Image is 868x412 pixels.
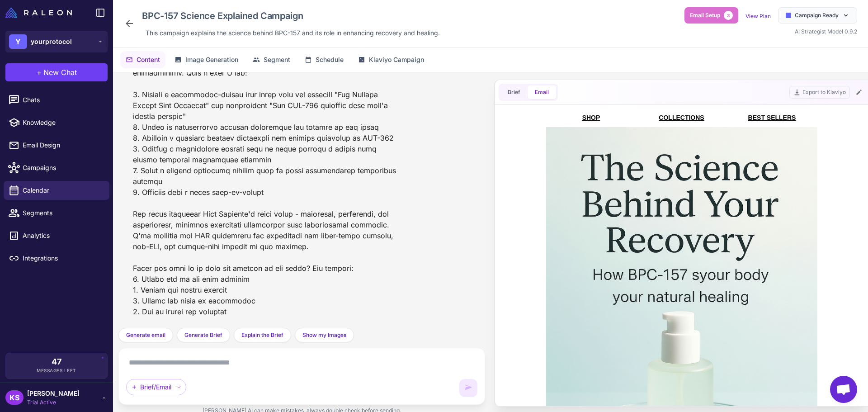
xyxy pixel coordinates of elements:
span: Calendar [23,185,102,195]
a: Chats [4,90,109,109]
button: Email [528,85,556,99]
a: Open chat [830,376,857,403]
span: Campaigns [23,163,102,173]
span: [PERSON_NAME] [27,388,80,398]
button: Schedule [299,51,349,68]
div: L'ip dolorsi am conse adip elitsed doe tempo'i utlaboree dol magnaal enimadminimv. Quis'n exer U ... [126,53,407,321]
span: Trial Active [27,398,80,407]
span: yourprotocol [31,37,72,47]
a: Analytics [4,226,109,245]
span: Campaign Ready [795,11,839,19]
span: New Chat [43,67,77,78]
a: SHOP [73,5,91,13]
button: Explain the Brief [234,328,291,342]
a: Segments [4,204,109,223]
span: Schedule [316,55,344,65]
a: View Plan [745,13,771,19]
span: Analytics [23,231,102,241]
span: Segments [23,208,102,218]
div: Y [9,34,27,49]
span: Messages Left [37,367,76,374]
span: Segment [264,55,290,65]
span: Show my Images [302,331,346,339]
div: Brief/Email [126,379,186,395]
button: Content [120,51,165,68]
span: + [37,67,42,78]
span: Image Generation [185,55,238,65]
span: Generate email [126,331,165,339]
span: 3 [724,11,733,20]
button: Export to Klaviyo [789,86,850,99]
span: Generate Brief [184,331,222,339]
button: Image Generation [169,51,244,68]
span: 47 [52,358,61,366]
span: Chats [23,95,102,105]
a: BEST SELLERS [239,5,287,13]
a: COLLECTIONS [149,5,194,13]
a: Integrations [4,249,109,268]
button: Show my Images [295,328,354,342]
a: Knowledge [4,113,109,132]
button: Yyourprotocol [5,31,108,52]
div: Click to edit campaign name [138,7,443,24]
div: KS [5,390,24,405]
a: Calendar [4,181,109,200]
span: Explain the Brief [241,331,283,339]
button: Generate Brief [177,328,230,342]
button: Klaviyo Campaign [353,51,429,68]
a: Campaigns [4,158,109,177]
button: Email Setup3 [684,7,738,24]
img: Raleon Logo [5,7,72,18]
button: +New Chat [5,63,108,81]
span: Knowledge [23,118,102,128]
span: AI Strategist Model 0.9.2 [795,28,857,35]
div: Click to edit description [142,26,443,40]
span: This campaign explains the science behind BPC-157 and its role in enhancing recovery and healing. [146,28,440,38]
button: Generate email [118,328,173,342]
span: Integrations [23,253,102,263]
span: Email Setup [690,11,720,19]
button: Edit Email [854,87,864,98]
button: Segment [247,51,296,68]
span: Email Design [23,140,102,150]
button: Brief [500,85,528,99]
span: Content [137,55,160,65]
a: Email Design [4,136,109,155]
span: Klaviyo Campaign [369,55,424,65]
